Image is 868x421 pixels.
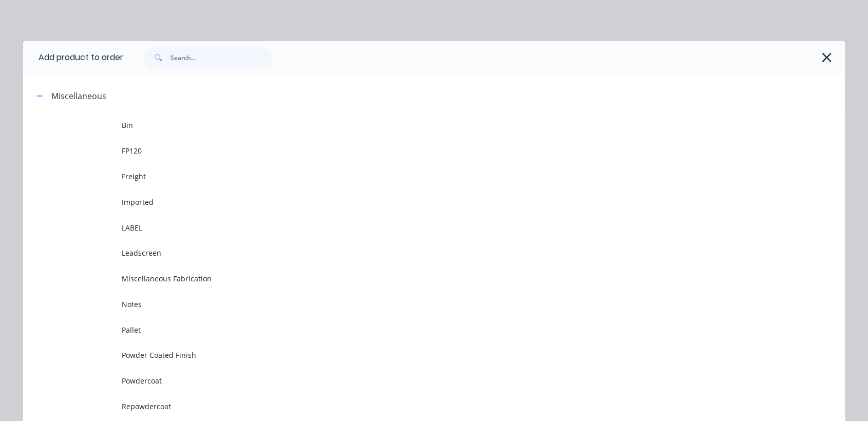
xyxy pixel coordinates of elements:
span: LABEL [122,222,700,233]
span: Powdercoat [122,375,700,386]
input: Search... [171,47,272,68]
span: FP120 [122,145,700,156]
span: Freight [122,171,700,182]
span: Pallet [122,324,700,335]
span: Imported [122,197,700,207]
span: Bin [122,120,700,130]
div: Miscellaneous [51,90,106,102]
span: Leadscreen [122,247,700,258]
span: Miscellaneous Fabrication [122,273,700,284]
span: Notes [122,299,700,310]
span: Repowdercoat [122,401,700,412]
div: Add product to order [23,41,123,74]
span: Powder Coated Finish [122,350,700,360]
